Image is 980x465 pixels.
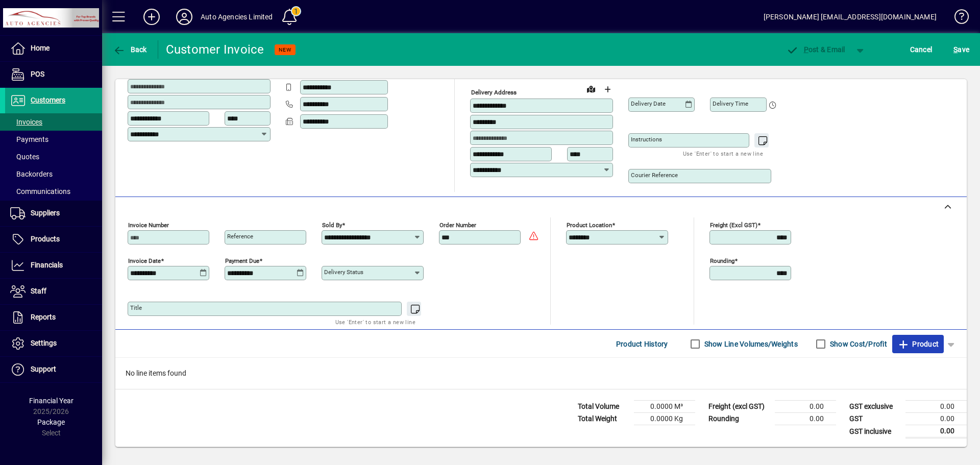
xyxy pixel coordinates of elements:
[115,358,967,389] div: No line items found
[225,257,259,264] mat-label: Payment due
[583,81,599,97] a: View on map
[128,222,169,229] mat-label: Invoice number
[201,9,273,25] div: Auto Agencies Limited
[702,339,798,349] label: Show Line Volumes/Weights
[828,339,887,349] label: Show Cost/Profit
[10,170,53,178] span: Backorders
[322,222,342,229] mat-label: Sold by
[10,135,48,143] span: Payments
[113,45,147,54] span: Back
[616,336,668,352] span: Product History
[573,401,634,413] td: Total Volume
[631,100,666,107] mat-label: Delivery date
[703,413,775,425] td: Rounding
[31,287,46,295] span: Staff
[279,46,291,53] span: NEW
[5,36,102,61] a: Home
[775,401,836,413] td: 0.00
[905,413,967,425] td: 0.00
[5,227,102,252] a: Products
[775,413,836,425] td: 0.00
[908,40,935,59] button: Cancel
[764,9,937,25] div: [PERSON_NAME] [EMAIL_ADDRESS][DOMAIN_NAME]
[335,316,415,328] mat-hint: Use 'Enter' to start a new line
[31,365,56,373] span: Support
[905,401,967,413] td: 0.00
[953,45,958,54] span: S
[5,113,102,131] a: Invoices
[844,425,905,438] td: GST inclusive
[953,41,969,58] span: ave
[951,40,972,59] button: Save
[631,136,662,143] mat-label: Instructions
[612,335,672,353] button: Product History
[710,257,734,264] mat-label: Rounding
[31,261,63,269] span: Financials
[844,401,905,413] td: GST exclusive
[5,183,102,200] a: Communications
[37,418,65,426] span: Package
[5,331,102,356] a: Settings
[31,313,56,321] span: Reports
[573,413,634,425] td: Total Weight
[5,148,102,165] a: Quotes
[683,148,763,159] mat-hint: Use 'Enter' to start a new line
[634,413,695,425] td: 0.0000 Kg
[567,222,612,229] mat-label: Product location
[31,96,65,104] span: Customers
[5,131,102,148] a: Payments
[31,44,50,52] span: Home
[110,40,150,59] button: Back
[324,268,363,276] mat-label: Delivery status
[786,45,845,54] span: ost & Email
[31,70,44,78] span: POS
[5,165,102,183] a: Backorders
[631,172,678,179] mat-label: Courier Reference
[5,201,102,226] a: Suppliers
[168,8,201,26] button: Profile
[31,209,60,217] span: Suppliers
[439,222,476,229] mat-label: Order number
[897,336,939,352] span: Product
[5,357,102,382] a: Support
[29,397,73,405] span: Financial Year
[910,41,933,58] span: Cancel
[703,401,775,413] td: Freight (excl GST)
[166,41,264,58] div: Customer Invoice
[10,118,42,126] span: Invoices
[135,8,168,26] button: Add
[634,401,695,413] td: 0.0000 M³
[710,222,757,229] mat-label: Freight (excl GST)
[713,100,748,107] mat-label: Delivery time
[102,40,158,59] app-page-header-button: Back
[947,2,967,35] a: Knowledge Base
[10,187,70,195] span: Communications
[5,279,102,304] a: Staff
[130,304,142,311] mat-label: Title
[781,40,850,59] button: Post & Email
[5,253,102,278] a: Financials
[5,305,102,330] a: Reports
[892,335,944,353] button: Product
[31,339,57,347] span: Settings
[844,413,905,425] td: GST
[31,235,60,243] span: Products
[128,257,161,264] mat-label: Invoice date
[10,153,39,161] span: Quotes
[804,45,808,54] span: P
[905,425,967,438] td: 0.00
[599,81,616,97] button: Choose address
[5,62,102,87] a: POS
[227,233,253,240] mat-label: Reference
